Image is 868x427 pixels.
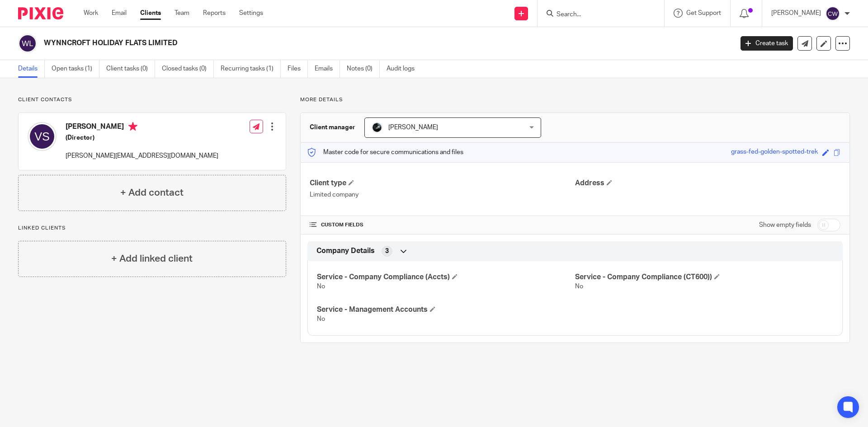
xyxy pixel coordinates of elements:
[575,272,833,282] h4: Service - Company Compliance (CT600))
[347,60,380,78] a: Notes (0)
[66,122,218,133] h4: [PERSON_NAME]
[120,186,184,200] h4: + Add contact
[826,6,840,21] img: svg%3E
[52,60,99,78] a: Open tasks (1)
[686,10,721,16] span: Get Support
[239,9,263,18] a: Settings
[203,9,226,18] a: Reports
[317,272,575,282] h4: Service - Company Compliance (Accts)
[310,123,355,132] h3: Client manager
[18,225,286,232] p: Linked clients
[741,36,793,51] a: Create task
[18,34,37,53] img: svg%3E
[300,96,850,103] p: More details
[162,60,214,78] a: Closed tasks (0)
[66,133,218,142] h5: (Director)
[66,151,218,160] p: [PERSON_NAME][EMAIL_ADDRESS][DOMAIN_NAME]
[310,221,575,229] h4: CUSTOM FIELDS
[288,60,308,78] a: Files
[387,60,421,78] a: Audit logs
[315,60,340,78] a: Emails
[140,9,161,18] a: Clients
[18,96,286,103] p: Client contacts
[759,221,811,230] label: Show empty fields
[307,148,463,157] p: Master code for secure communications and files
[317,283,325,290] span: No
[18,60,45,78] a: Details
[18,7,63,19] img: Pixie
[731,147,818,158] div: grass-fed-golden-spotted-trek
[28,122,57,151] img: svg%3E
[106,60,155,78] a: Client tasks (0)
[84,9,98,18] a: Work
[372,122,382,133] img: 1000002122.jpg
[112,9,127,18] a: Email
[111,252,193,266] h4: + Add linked client
[128,122,137,131] i: Primary
[385,247,389,256] span: 3
[575,283,583,290] span: No
[556,11,637,19] input: Search
[317,305,575,314] h4: Service - Management Accounts
[575,178,840,188] h4: Address
[310,190,575,199] p: Limited company
[317,316,325,322] span: No
[221,60,281,78] a: Recurring tasks (1)
[771,9,821,18] p: [PERSON_NAME]
[310,178,575,188] h4: Client type
[316,246,375,256] span: Company Details
[175,9,189,18] a: Team
[388,124,438,131] span: [PERSON_NAME]
[44,38,590,48] h2: WYNNCROFT HOLIDAY FLATS LIMITED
